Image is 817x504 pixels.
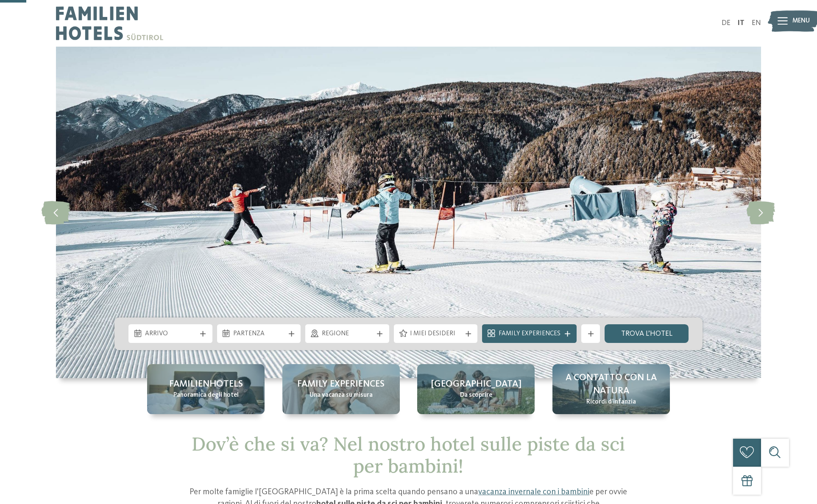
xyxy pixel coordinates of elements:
span: Ricordi d’infanzia [586,398,636,407]
span: I miei desideri [410,329,461,339]
span: Menu [792,17,810,26]
a: IT [737,19,745,27]
a: vacanza invernale con i bambini [478,488,589,496]
span: Family experiences [297,378,385,391]
span: Familienhotels [169,378,243,391]
a: Hotel sulle piste da sci per bambini: divertimento senza confini Family experiences Una vacanza s... [282,364,400,414]
a: Hotel sulle piste da sci per bambini: divertimento senza confini A contatto con la natura Ricordi... [552,364,670,414]
span: A contatto con la natura [562,371,661,398]
span: Family Experiences [499,329,560,339]
a: EN [752,19,761,27]
img: Hotel sulle piste da sci per bambini: divertimento senza confini [56,47,761,378]
span: Una vacanza su misura [310,391,373,400]
span: Partenza [233,329,284,339]
a: DE [722,19,731,27]
a: Hotel sulle piste da sci per bambini: divertimento senza confini Familienhotels Panoramica degli ... [147,364,265,414]
span: Regione [322,329,373,339]
a: trova l’hotel [605,324,689,343]
a: Hotel sulle piste da sci per bambini: divertimento senza confini [GEOGRAPHIC_DATA] Da scoprire [417,364,535,414]
span: [GEOGRAPHIC_DATA] [431,378,521,391]
span: Arrivo [145,329,196,339]
span: Dov’è che si va? Nel nostro hotel sulle piste da sci per bambini! [192,432,625,478]
span: Panoramica degli hotel [173,391,239,400]
span: Da scoprire [460,391,492,400]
